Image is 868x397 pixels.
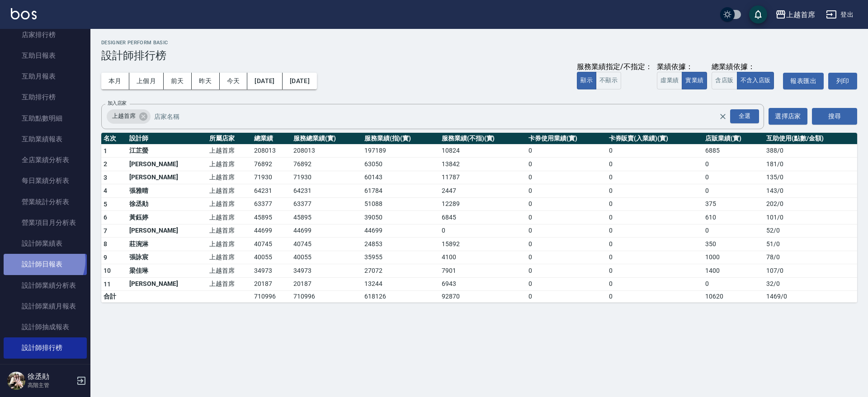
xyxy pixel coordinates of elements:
td: 上越首席 [207,264,252,278]
td: 0 [526,197,606,211]
button: 列印 [828,73,857,89]
label: 加入店家 [108,100,127,107]
td: 上越首席 [207,224,252,238]
a: 互助月報表 [4,66,87,87]
span: 上越首席 [107,112,141,121]
td: 梁佳琳 [127,264,207,278]
td: 0 [607,211,703,224]
td: 0 [607,291,703,303]
td: 上越首席 [207,211,252,224]
th: 店販業績(實) [703,133,764,145]
td: 208013 [252,144,291,158]
td: 27072 [362,264,439,278]
td: 0 [703,158,764,171]
td: 江芷螢 [127,144,207,158]
td: 61784 [362,184,439,198]
td: 1400 [703,264,764,278]
td: 76892 [252,158,291,171]
td: 上越首席 [207,197,252,211]
td: [PERSON_NAME] [127,158,207,171]
td: 0 [526,264,606,278]
span: 3 [104,174,107,181]
td: 0 [607,224,703,238]
td: 388 / 0 [764,144,857,158]
h5: 徐丞勛 [28,372,74,381]
button: 上個月 [129,73,164,89]
div: 上越首席 [107,109,151,124]
td: 64231 [252,184,291,198]
td: 上越首席 [207,277,252,291]
td: 6943 [439,277,526,291]
a: 設計師抽成報表 [4,317,87,337]
th: 卡券販賣(入業績)(實) [607,133,703,145]
a: 互助排行榜 [4,87,87,107]
td: 6885 [703,144,764,158]
span: 4 [104,187,107,194]
td: 34973 [252,264,291,278]
td: 0 [526,291,606,303]
td: 63050 [362,158,439,171]
td: 135 / 0 [764,171,857,184]
button: 不顯示 [596,72,621,89]
td: 34973 [291,264,362,278]
td: 20187 [291,277,362,291]
td: [PERSON_NAME] [127,224,207,238]
td: 64231 [291,184,362,198]
td: 0 [607,251,703,264]
span: 5 [104,201,107,208]
th: 總業績 [252,133,291,145]
td: 1469 / 0 [764,291,857,303]
button: 上越首席 [772,5,819,24]
td: 181 / 0 [764,158,857,171]
th: 服務業績(不指)(實) [439,133,526,145]
td: 101 / 0 [764,211,857,224]
td: 39050 [362,211,439,224]
td: 0 [526,251,606,264]
td: 0 [526,158,606,171]
td: 60143 [362,171,439,184]
td: 0 [439,224,526,238]
td: [PERSON_NAME] [127,171,207,184]
td: 44699 [291,224,362,238]
td: 45895 [291,211,362,224]
button: 登出 [822,6,857,23]
td: 0 [526,238,606,251]
button: 不含入店販 [737,72,774,89]
span: 11 [104,280,111,288]
a: 互助日報表 [4,45,87,66]
td: 71930 [252,171,291,184]
a: 營業統計分析表 [4,191,87,212]
td: 76892 [291,158,362,171]
span: 1 [104,147,107,154]
img: Person [7,372,25,390]
th: 所屬店家 [207,133,252,145]
td: 15892 [439,238,526,251]
span: 2 [104,160,107,168]
a: 設計師業績月報表 [4,296,87,317]
td: 20187 [252,277,291,291]
td: 63377 [252,197,291,211]
td: 合計 [101,291,127,303]
td: [PERSON_NAME] [127,277,207,291]
td: 0 [607,277,703,291]
td: 0 [526,171,606,184]
a: 店家排行榜 [4,24,87,45]
td: 35955 [362,251,439,264]
a: 互助點數明細 [4,108,87,129]
td: 上越首席 [207,171,252,184]
td: 上越首席 [207,158,252,171]
td: 71930 [291,171,362,184]
td: 197189 [362,144,439,158]
td: 0 [607,158,703,171]
div: 總業績依據： [712,62,778,72]
td: 710996 [252,291,291,303]
a: 設計師業績分析表 [4,275,87,296]
button: 顯示 [577,72,596,89]
th: 卡券使用業績(實) [526,133,606,145]
button: Open [728,107,761,125]
table: a dense table [101,133,857,303]
div: 業績依據： [657,62,707,72]
td: 0 [703,224,764,238]
button: 實業績 [682,72,707,89]
th: 互助使用(點數/金額) [764,133,857,145]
